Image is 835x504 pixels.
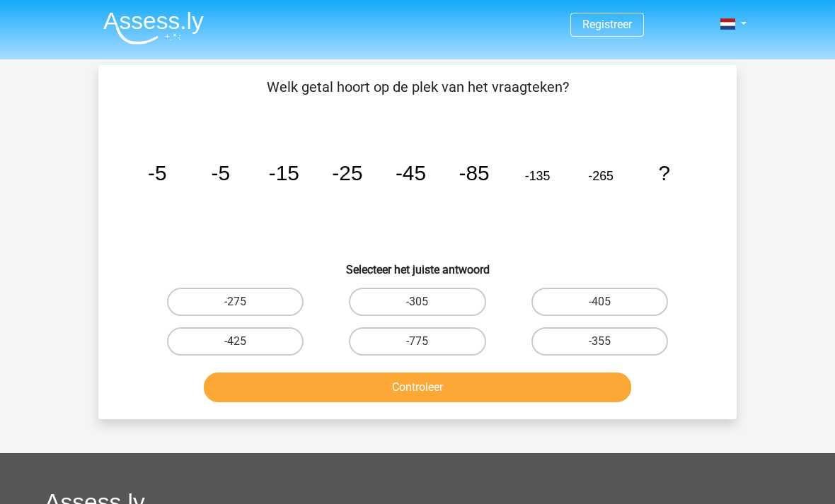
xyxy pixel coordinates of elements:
[269,161,299,184] tspan: -15
[349,288,485,316] label: -305
[167,288,304,316] label: -275
[582,18,632,31] a: Registreer
[167,327,304,356] label: -425
[531,288,668,316] label: -405
[332,161,362,184] tspan: -25
[121,252,714,276] h6: Selecteer het juiste antwoord
[459,161,489,184] tspan: -85
[212,161,231,184] tspan: -5
[148,161,167,184] tspan: -5
[349,327,485,356] label: -775
[525,169,551,183] tspan: -135
[204,373,632,402] button: Controleer
[658,161,670,184] tspan: ?
[103,11,204,45] img: Assessly
[531,327,668,356] label: -355
[121,76,714,98] p: Welk getal hoort op de plek van het vraagteken?
[396,161,426,184] tspan: -45
[588,169,614,183] tspan: -265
